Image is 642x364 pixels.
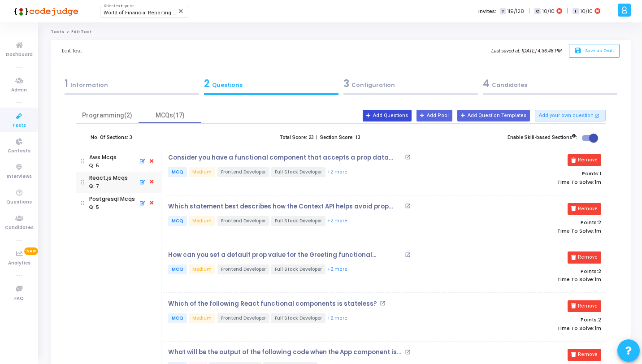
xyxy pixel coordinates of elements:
p: Time To Solve: [463,277,601,282]
button: Remove [568,154,601,166]
span: Frontend Developer [217,216,269,226]
span: Frontend Developer [217,167,269,177]
i: save [574,47,584,55]
div: : 7 [89,183,99,190]
span: T [500,8,506,15]
div: MCQs(17) [144,111,196,120]
label: Section Score: 13 [320,134,360,142]
span: 3 [343,77,349,91]
div: Edit Test [62,40,82,62]
span: 10/10 [542,8,555,15]
span: 119/128 [508,8,524,15]
button: +2 more [327,217,348,225]
label: Enable Skill-based Sections : [508,134,577,142]
label: Invites: [478,8,496,15]
span: | [567,6,568,16]
span: 2 [598,219,601,226]
div: Configuration [343,76,478,91]
img: logo [11,2,78,20]
span: 1 [599,170,601,177]
p: What will be the output of the following code when the App component is rendered? [168,349,402,356]
p: Time To Solve: [463,179,601,185]
nav: breadcrumb [51,29,631,35]
div: Information [65,76,199,91]
p: Which of the following React functional components is stateless? [168,300,377,308]
p: Points: [463,317,601,323]
span: 1m [594,228,601,234]
div: Candidates [483,76,617,91]
mat-icon: open_in_new [594,113,599,119]
mat-icon: open_in_new [380,300,386,306]
a: 4Candidates [480,74,620,98]
span: Medium [189,264,215,274]
p: Points: [463,220,601,225]
span: Dashboard [6,51,33,59]
span: 2 [598,268,601,275]
p: How can you set a default prop value for the Greeting functional component? [168,251,402,259]
button: +2 more [327,265,348,274]
b: | [316,134,317,140]
span: Admin [11,87,27,94]
label: Total Score: 23 [280,134,314,142]
span: Save as Draft [585,48,614,53]
img: drag icon [81,151,84,172]
a: 1Information [62,74,201,98]
button: Add Questions [363,110,412,121]
span: Edit Test [71,29,91,35]
span: C [534,8,540,15]
span: MCQ [168,216,187,226]
mat-icon: open_in_new [405,252,411,258]
span: 1m [594,179,601,185]
label: No. Of Sections: 3 [91,134,132,142]
span: MCQ [168,313,187,323]
span: Full Stack Developer [271,216,325,226]
span: Medium [189,216,215,226]
a: 3Configuration [341,74,480,98]
span: | [529,6,530,16]
button: saveSave as Draft [569,44,620,58]
button: Remove [568,300,601,312]
span: 1m [594,277,601,282]
span: 10/10 [581,8,593,15]
span: Medium [189,313,215,323]
p: Time To Solve: [463,228,601,234]
span: MCQ [168,167,187,177]
span: Candidates [5,224,34,232]
mat-icon: open_in_new [405,203,411,209]
button: Add your own question [535,110,606,121]
span: Interviews [7,173,32,181]
span: 4 [483,77,490,91]
span: Frontend Developer [217,313,269,323]
p: Points: [463,171,601,177]
button: Remove [568,203,601,215]
button: +2 more [327,314,348,323]
img: drag icon [81,172,84,193]
p: Points: [463,269,601,274]
div: Aws Mcqs [89,153,117,161]
span: Frontend Developer [217,264,269,274]
span: I [573,8,578,15]
span: 2 [598,316,601,323]
div: Programming(2) [81,111,133,120]
div: React.js Mcqs [89,174,128,182]
span: World of Financial Reporting (1163) [104,10,187,16]
span: Tests [12,122,26,130]
p: Time To Solve: [463,325,601,331]
span: FAQ [14,295,24,303]
button: Add Pool [416,110,452,121]
div: : 5 [89,204,99,211]
button: Remove [568,251,601,263]
img: drag icon [81,193,84,214]
button: Add Question Templates [457,110,530,121]
button: +2 more [327,168,348,177]
mat-icon: open_in_new [405,349,411,355]
span: New [24,247,38,255]
div: : 5 [89,163,99,169]
span: Medium [189,167,215,177]
span: Contests [8,147,30,155]
span: MCQ [168,264,187,274]
span: Questions [6,199,32,206]
button: Remove [568,349,601,360]
span: Full Stack Developer [271,167,325,177]
span: 1m [594,325,601,331]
